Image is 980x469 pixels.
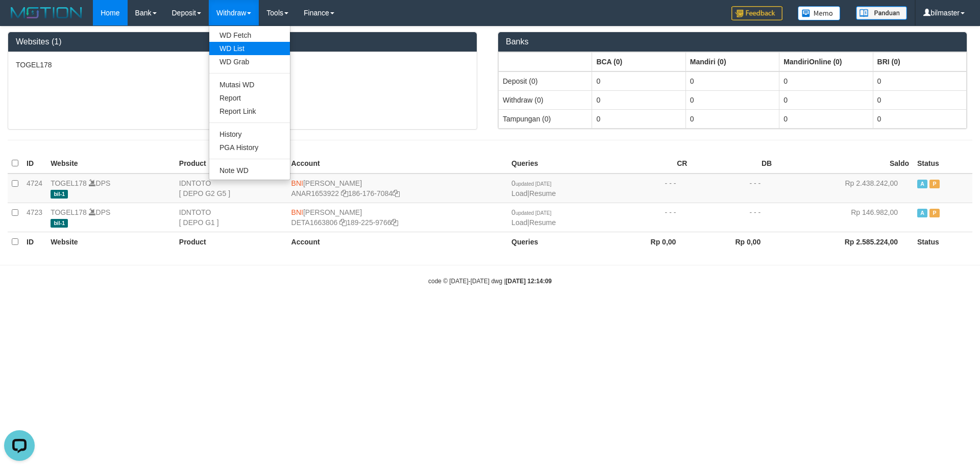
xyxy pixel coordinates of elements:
[393,189,400,198] a: Copy 1861767084 to clipboard
[4,4,35,35] button: Open LiveChat chat widget
[511,179,551,187] span: 0
[776,232,913,252] th: Rp 2.585.224,00
[175,232,287,252] th: Product
[175,154,287,174] th: Product
[46,154,175,174] th: Website
[511,179,556,198] span: |
[287,232,508,252] th: Account
[779,109,873,128] td: 0
[209,128,290,141] a: History
[516,210,551,216] span: updated [DATE]
[291,189,339,198] a: ANAR1653922
[291,208,303,216] span: BNI
[929,209,940,217] span: Paused
[511,208,556,227] span: |
[873,109,966,128] td: 0
[592,109,685,128] td: 0
[776,154,913,174] th: Saldo
[209,141,290,154] a: PGA History
[499,52,592,71] th: Group: activate to sort column ascending
[46,203,175,232] td: DPS
[913,154,972,174] th: Status
[16,37,469,46] h3: Websites (1)
[607,203,692,232] td: - - -
[507,232,606,252] th: Queries
[691,154,776,174] th: DB
[798,6,841,20] img: Button%20Memo.svg
[873,90,966,109] td: 0
[499,109,592,128] td: Tampungan (0)
[291,179,303,187] span: BNI
[209,91,290,105] a: Report
[691,174,776,203] td: - - -
[685,71,779,91] td: 0
[511,208,551,216] span: 0
[917,180,927,188] span: Active
[175,203,287,232] td: IDNTOTO [ DEPO G1 ]
[22,174,46,203] td: 4724
[287,203,508,232] td: [PERSON_NAME] 189-225-9766
[592,71,685,91] td: 0
[731,6,782,20] img: Feedback.jpg
[779,52,873,71] th: Group: activate to sort column ascending
[46,174,175,203] td: DPS
[607,174,692,203] td: - - -
[46,232,175,252] th: Website
[209,164,290,177] a: Note WD
[51,219,68,228] span: bil-1
[511,189,527,198] a: Load
[592,52,685,71] th: Group: activate to sort column ascending
[685,52,779,71] th: Group: activate to sort column ascending
[287,174,508,203] td: [PERSON_NAME] 186-176-7084
[917,209,927,217] span: Active
[51,179,87,187] a: TOGEL178
[391,218,398,227] a: Copy 1892259766 to clipboard
[779,90,873,109] td: 0
[428,278,552,285] small: code © [DATE]-[DATE] dwg |
[291,218,338,227] a: DETA1663806
[16,60,469,70] p: TOGEL178
[529,189,556,198] a: Resume
[209,55,290,68] a: WD Grab
[691,203,776,232] td: - - -
[209,42,290,55] a: WD List
[913,232,972,252] th: Status
[339,218,347,227] a: Copy DETA1663806 to clipboard
[287,154,508,174] th: Account
[685,90,779,109] td: 0
[691,232,776,252] th: Rp 0,00
[506,278,552,285] strong: [DATE] 12:14:09
[607,232,692,252] th: Rp 0,00
[873,52,966,71] th: Group: activate to sort column ascending
[22,154,46,174] th: ID
[506,37,959,46] h3: Banks
[175,174,287,203] td: IDNTOTO [ DEPO G2 G5 ]
[209,105,290,118] a: Report Link
[873,71,966,91] td: 0
[209,29,290,42] a: WD Fetch
[685,109,779,128] td: 0
[51,190,68,199] span: bil-1
[592,90,685,109] td: 0
[8,5,85,20] img: MOTION_logo.png
[499,90,592,109] td: Withdraw (0)
[776,174,913,203] td: Rp 2.438.242,00
[929,180,940,188] span: Paused
[22,203,46,232] td: 4723
[856,6,907,20] img: panduan.png
[529,218,556,227] a: Resume
[607,154,692,174] th: CR
[507,154,606,174] th: Queries
[779,71,873,91] td: 0
[51,208,87,216] a: TOGEL178
[341,189,348,198] a: Copy ANAR1653922 to clipboard
[516,181,551,187] span: updated [DATE]
[511,218,527,227] a: Load
[776,203,913,232] td: Rp 146.982,00
[499,71,592,91] td: Deposit (0)
[22,232,46,252] th: ID
[209,78,290,91] a: Mutasi WD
